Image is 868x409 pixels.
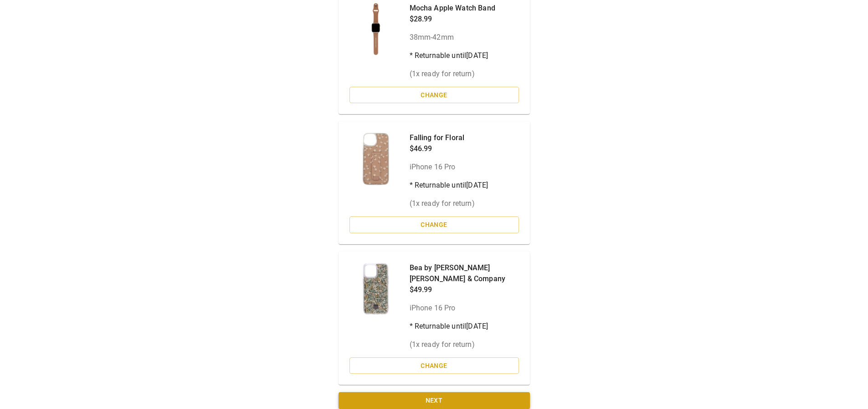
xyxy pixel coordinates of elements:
p: ( 1 x ready for return) [410,68,495,79]
p: $46.99 [410,143,488,154]
button: Change [349,216,519,233]
p: iPhone 16 Pro [410,303,519,314]
p: * Returnable until [DATE] [410,321,519,332]
p: Bea by [PERSON_NAME] [PERSON_NAME] & Company [410,262,519,284]
p: 38mm-42mm [410,32,495,43]
button: Change [349,87,519,104]
button: Next [339,392,530,409]
p: $28.99 [410,14,495,25]
p: Falling for Floral [410,132,488,143]
p: ( 1 x ready for return) [410,339,519,350]
p: $49.99 [410,284,519,295]
p: * Returnable until [DATE] [410,180,488,191]
p: iPhone 16 Pro [410,162,488,173]
p: Mocha Apple Watch Band [410,3,495,14]
p: ( 1 x ready for return) [410,198,488,209]
p: * Returnable until [DATE] [410,50,495,61]
button: Change [349,357,519,374]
